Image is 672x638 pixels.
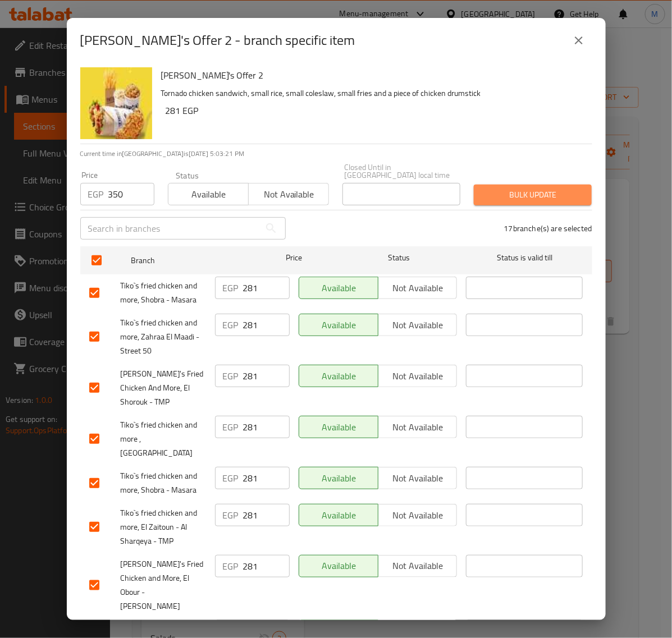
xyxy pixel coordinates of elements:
button: Available [299,504,378,526]
span: Not available [383,317,453,333]
span: Not available [383,507,453,524]
input: Search in branches [80,217,260,240]
p: Tornado chicken sandwich, small rice, small coleslaw, small fries and a piece of chicken drumstick [161,86,583,100]
span: Not available [383,470,453,486]
span: Not available [383,280,453,296]
button: Not available [378,555,458,577]
h2: [PERSON_NAME]'s Offer 2 - branch specific item [80,31,355,49]
input: Please enter price [243,314,290,336]
button: Not available [378,365,458,387]
input: Please enter price [243,277,290,299]
span: [PERSON_NAME]'s Fried Chicken and More, El Obour - [PERSON_NAME] [121,557,206,613]
p: EGP [223,508,239,522]
button: Available [168,183,249,205]
span: Tiko`s fried chicken and more, Zahraa El Maadi - Street 50 [121,316,206,358]
button: Available [299,416,378,438]
button: close [565,27,592,54]
span: Available [304,470,374,486]
span: Available [304,558,374,574]
span: Not available [383,419,453,435]
input: Please enter price [243,416,290,438]
button: Not available [378,314,458,336]
button: Bulk update [474,185,592,205]
h6: [PERSON_NAME]'s Offer 2 [161,67,583,83]
span: Tiko`s fried chicken and more, Shobra - Masara [121,469,206,497]
button: Available [299,365,378,387]
p: EGP [223,281,239,295]
span: Tiko`s fried chicken and more, Shobra - Masara [121,279,206,307]
p: 17 branche(s) are selected [504,223,592,234]
span: Not available [253,186,324,203]
button: Not available [378,504,458,526]
input: Please enter price [108,183,154,205]
button: Available [299,467,378,489]
span: Available [173,186,244,203]
span: Available [304,419,374,435]
p: EGP [223,420,239,434]
h6: 281 EGP [166,103,583,118]
span: Branch [131,254,248,268]
p: EGP [223,471,239,485]
button: Available [299,314,378,336]
input: Please enter price [243,365,290,387]
span: Tiko`s fried chicken and more, El Zaitoun - Al Sharqeya - TMP [121,506,206,548]
input: Please enter price [243,504,290,526]
button: Available [299,555,378,577]
span: Status is valid till [466,251,583,265]
span: Available [304,368,374,384]
span: Bulk update [483,188,583,202]
img: Tiko's Offer 2 [80,67,152,139]
span: Available [304,507,374,524]
p: EGP [223,559,239,573]
button: Not available [248,183,329,205]
p: EGP [223,318,239,332]
span: Status [340,251,457,265]
input: Please enter price [243,467,290,489]
button: Not available [378,416,458,438]
button: Not available [378,277,458,299]
span: Not available [383,558,453,574]
p: EGP [88,187,104,201]
button: Not available [378,467,458,489]
p: EGP [223,369,239,383]
span: [PERSON_NAME]'s Fried Chicken And More, El Shorouk - TMP [121,367,206,409]
span: Not available [383,368,453,384]
span: Available [304,317,374,333]
button: Available [299,277,378,299]
span: Available [304,280,374,296]
span: Price [257,251,331,265]
span: Tiko`s fried chicken and more ,[GEOGRAPHIC_DATA] [121,418,206,460]
p: Current time in [GEOGRAPHIC_DATA] is [DATE] 5:03:21 PM [80,149,592,159]
input: Please enter price [243,555,290,577]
